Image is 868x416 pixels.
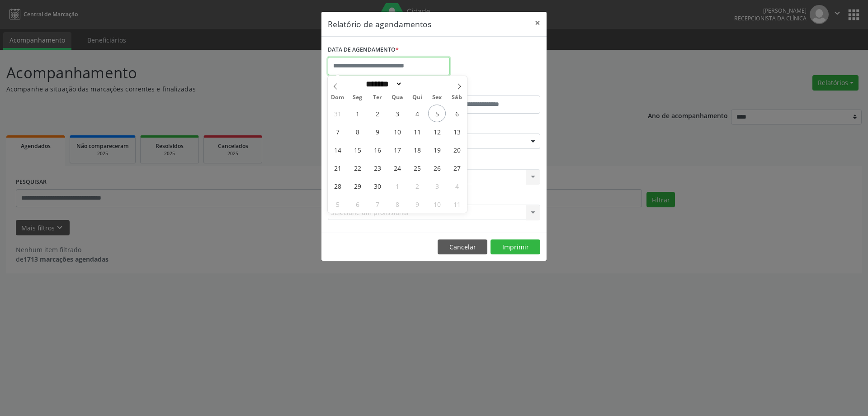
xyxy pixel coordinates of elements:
span: Dom [328,95,348,100]
button: Imprimir [491,239,540,255]
span: Outubro 4, 2025 [448,177,466,195]
span: Qui [407,95,427,100]
span: Outubro 5, 2025 [329,195,346,213]
span: Setembro 21, 2025 [329,159,346,177]
span: Outubro 8, 2025 [388,195,406,213]
span: Setembro 6, 2025 [448,105,466,122]
span: Seg [348,95,368,100]
span: Setembro 11, 2025 [408,123,426,140]
span: Setembro 24, 2025 [388,159,406,177]
span: Setembro 1, 2025 [349,105,366,122]
label: DATA DE AGENDAMENTO [328,43,399,57]
span: Outubro 3, 2025 [428,177,446,195]
select: Month [363,79,402,89]
span: Setembro 25, 2025 [408,159,426,177]
span: Setembro 15, 2025 [349,141,366,158]
span: Setembro 9, 2025 [368,123,386,140]
span: Setembro 4, 2025 [408,105,426,122]
span: Setembro 22, 2025 [349,159,366,177]
span: Setembro 17, 2025 [388,141,406,158]
span: Setembro 5, 2025 [428,105,446,122]
span: Setembro 29, 2025 [349,177,366,195]
span: Sex [427,95,447,100]
span: Setembro 28, 2025 [329,177,346,195]
span: Outubro 7, 2025 [368,195,386,213]
label: ATÉ [436,81,540,96]
span: Outubro 2, 2025 [408,177,426,195]
span: Qua [387,95,407,100]
span: Ter [368,95,387,100]
input: Year [402,79,432,89]
span: Setembro 26, 2025 [428,159,446,177]
h5: Relatório de agendamentos [328,18,431,30]
span: Setembro 8, 2025 [349,123,366,140]
span: Setembro 12, 2025 [428,123,446,140]
span: Sáb [447,95,467,100]
span: Outubro 6, 2025 [349,195,366,213]
span: Setembro 13, 2025 [448,123,466,140]
span: Setembro 18, 2025 [408,141,426,158]
span: Setembro 30, 2025 [368,177,386,195]
span: Outubro 1, 2025 [388,177,406,195]
span: Setembro 14, 2025 [329,141,346,158]
span: Outubro 9, 2025 [408,195,426,213]
span: Setembro 10, 2025 [388,123,406,140]
button: Close [528,12,547,34]
span: Setembro 7, 2025 [329,123,346,140]
span: Setembro 23, 2025 [368,159,386,177]
button: Cancelar [438,239,487,255]
span: Setembro 2, 2025 [368,105,386,122]
span: Outubro 10, 2025 [428,195,446,213]
span: Outubro 11, 2025 [448,195,466,213]
span: Setembro 20, 2025 [448,141,466,158]
span: Agosto 31, 2025 [329,105,346,122]
span: Setembro 16, 2025 [368,141,386,158]
span: Setembro 27, 2025 [448,159,466,177]
span: Setembro 19, 2025 [428,141,446,158]
span: Setembro 3, 2025 [388,105,406,122]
